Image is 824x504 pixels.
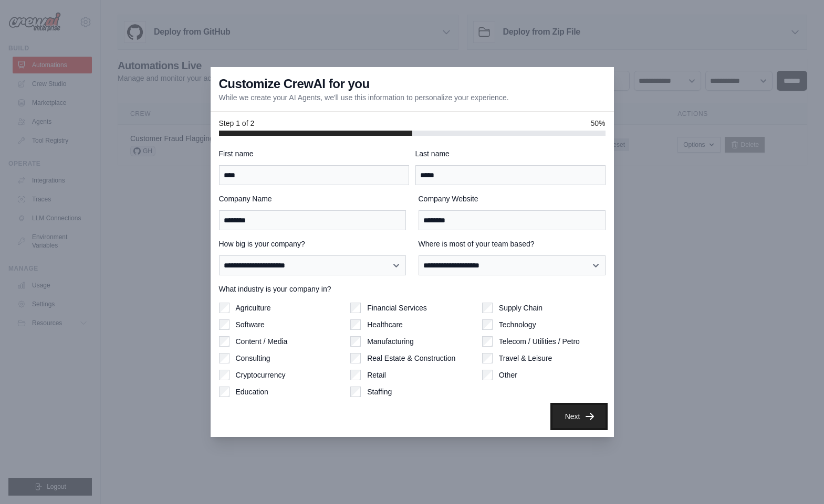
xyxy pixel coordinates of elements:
[367,353,455,363] label: Real Estate & Construction
[367,319,403,330] label: Healthcare
[499,303,543,313] label: Supply Chain
[219,284,606,294] label: What industry is your company in?
[771,454,824,504] iframe: Chat Widget
[367,370,386,380] label: Retail
[367,387,392,397] label: Staffing
[236,303,271,313] label: Agriculture
[219,148,409,159] label: First name
[367,303,427,313] label: Financial Services
[236,336,288,347] label: Content / Media
[499,353,552,363] label: Travel & Leisure
[219,194,406,204] label: Company Name
[236,370,286,380] label: Cryptocurrency
[590,118,605,128] span: 50%
[219,76,370,92] h3: Customize CrewAI for you
[499,336,580,347] label: Telecom / Utilities / Petro
[499,319,536,330] label: Technology
[552,405,606,428] button: Next
[236,319,265,330] label: Software
[367,336,414,347] label: Manufacturing
[419,239,606,249] label: Where is most of your team based?
[219,118,255,128] span: Step 1 of 2
[499,370,517,380] label: Other
[415,148,606,159] label: Last name
[236,353,270,363] label: Consulting
[219,239,406,249] label: How big is your company?
[236,387,268,397] label: Education
[219,92,509,103] p: While we create your AI Agents, we'll use this information to personalize your experience.
[419,194,606,204] label: Company Website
